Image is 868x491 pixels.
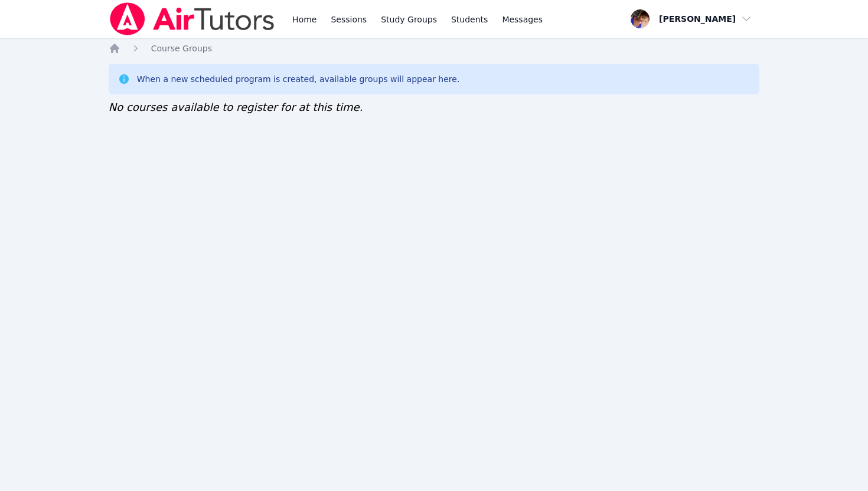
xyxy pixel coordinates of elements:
span: No courses available to register for at this time. [109,101,363,113]
nav: Breadcrumb [109,42,760,54]
a: Course Groups [151,42,212,54]
span: Course Groups [151,44,212,53]
div: When a new scheduled program is created, available groups will appear here. [137,73,460,85]
img: Air Tutors [109,2,276,35]
span: Messages [502,14,543,25]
